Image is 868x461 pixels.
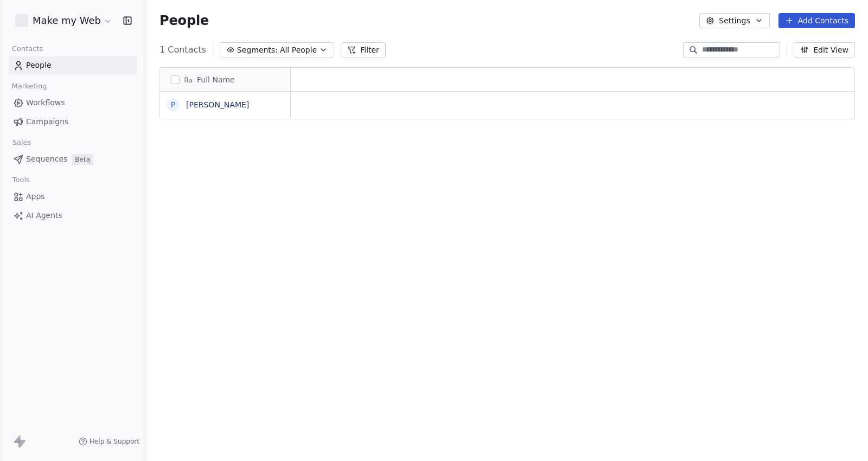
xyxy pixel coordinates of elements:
[7,78,52,94] span: Marketing
[8,135,36,151] span: Sales
[26,210,62,221] span: AI Agents
[7,41,48,57] span: Contacts
[79,437,139,446] a: Help & Support
[237,44,278,56] span: Segments:
[186,100,249,109] a: [PERSON_NAME]
[9,188,137,206] a: Apps
[778,13,855,28] button: Add Contacts
[26,153,67,165] span: Sequences
[171,99,175,111] div: P
[9,207,137,225] a: AI Agents
[9,150,137,168] a: SequencesBeta
[341,42,386,57] button: Filter
[26,116,68,127] span: Campaigns
[72,154,93,165] span: Beta
[197,74,235,85] span: Full Name
[160,92,291,447] div: grid
[13,11,114,30] button: Make my Web
[26,60,52,71] span: People
[159,12,209,29] span: People
[8,172,34,188] span: Tools
[90,437,139,446] span: Help & Support
[9,113,137,131] a: Campaigns
[699,13,769,28] button: Settings
[159,43,206,56] span: 1 Contacts
[794,42,855,57] button: Edit View
[160,68,290,91] div: Full Name
[9,94,137,112] a: Workflows
[26,191,45,202] span: Apps
[9,56,137,74] a: People
[26,97,65,108] span: Workflows
[280,44,317,56] span: All People
[33,14,101,28] span: Make my Web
